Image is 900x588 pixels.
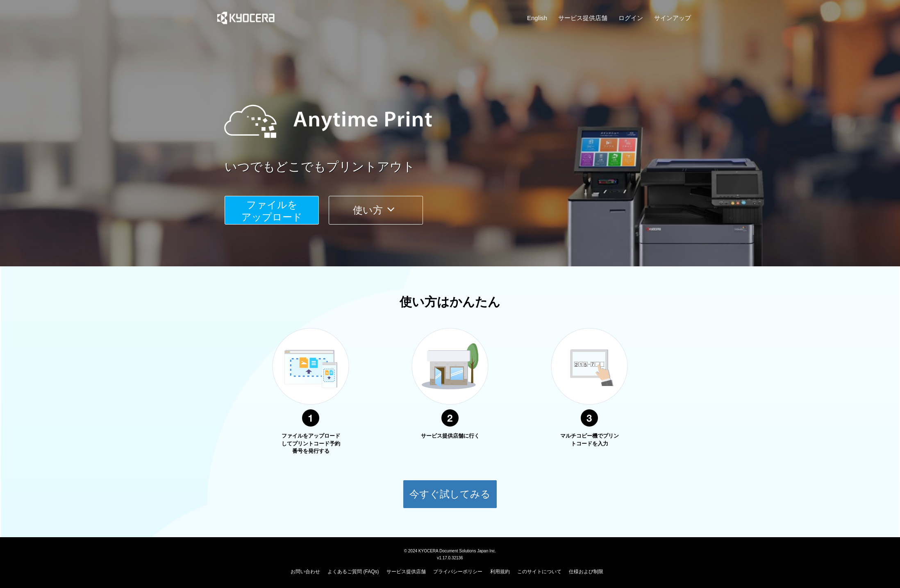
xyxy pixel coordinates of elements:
a: サービス提供店舗 [558,14,607,22]
a: このサイトについて [517,569,561,574]
a: 利用規約 [490,569,510,574]
p: ファイルをアップロードしてプリントコード予約番号を発行する [280,432,341,455]
a: サービス提供店舗 [386,569,426,574]
button: 今すぐ試してみる [403,480,497,509]
a: サインアップ [654,14,691,22]
a: English [527,14,547,22]
a: プライバシーポリシー [433,569,482,574]
span: v1.17.0.32136 [437,555,463,560]
a: お問い合わせ [291,569,320,574]
a: よくあるご質問 (FAQs) [327,569,379,574]
a: いつでもどこでもプリントアウト [225,158,696,176]
p: マルチコピー機でプリントコードを入力 [559,432,620,447]
p: サービス提供店舗に行く [419,432,481,440]
span: ファイルを ​​アップロード [241,199,302,222]
button: ファイルを​​アップロード [225,196,319,225]
a: 仕様および制限 [569,569,603,574]
button: 使い方 [329,196,423,225]
a: ログイン [618,14,643,22]
span: © 2024 KYOCERA Document Solutions Japan Inc. [404,548,496,553]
